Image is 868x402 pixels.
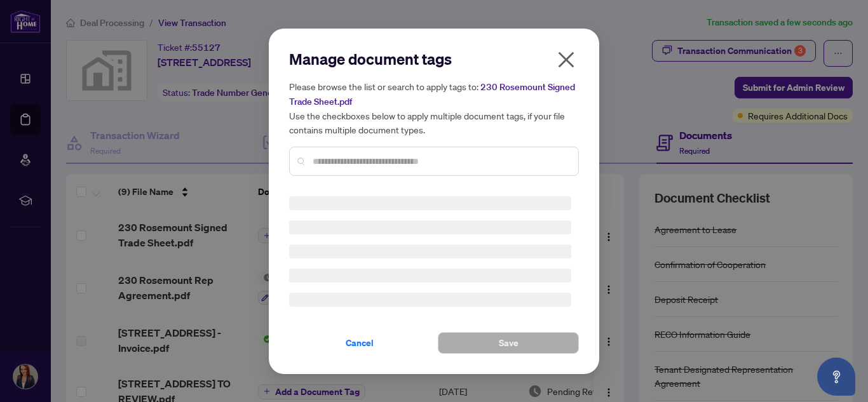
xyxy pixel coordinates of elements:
[346,333,374,353] span: Cancel
[556,50,576,70] span: close
[289,332,430,354] button: Cancel
[289,49,579,69] h2: Manage document tags
[817,358,855,396] button: Open asap
[289,81,575,107] span: 230 Rosemount Signed Trade Sheet.pdf
[289,79,579,137] h5: Please browse the list or search to apply tags to: Use the checkboxes below to apply multiple doc...
[438,332,579,354] button: Save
